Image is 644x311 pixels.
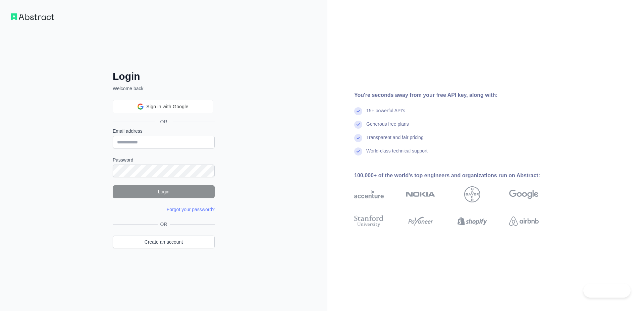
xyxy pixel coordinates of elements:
div: Sign in with Google [113,100,213,113]
a: Create an account [113,236,215,248]
p: Welcome back [113,85,215,92]
div: 100,000+ of the world's top engineers and organizations run on Abstract: [354,172,560,180]
label: Password [113,157,215,163]
button: Login [113,185,215,198]
div: Transparent and fair pricing [366,134,424,147]
div: Generous free plans [366,121,409,134]
div: World-class technical support [366,147,428,161]
img: bayer [464,186,480,202]
img: check mark [354,121,362,129]
span: Sign in with Google [146,103,188,110]
img: payoneer [406,214,435,229]
img: stanford university [354,214,384,229]
label: Email address [113,128,215,134]
div: 15+ powerful API's [366,107,405,121]
h2: Login [113,70,215,82]
a: Forgot your password? [167,207,215,212]
div: You're seconds away from your free API key, along with: [354,91,560,99]
img: airbnb [509,214,539,229]
img: nokia [406,186,435,202]
img: accenture [354,186,384,202]
img: check mark [354,134,362,142]
img: check mark [354,107,362,115]
span: OR [155,118,173,125]
img: Workflow [11,13,54,20]
img: shopify [458,214,487,229]
iframe: Toggle Customer Support [583,284,631,298]
img: check mark [354,147,362,155]
span: OR [158,221,170,228]
img: google [509,186,539,202]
